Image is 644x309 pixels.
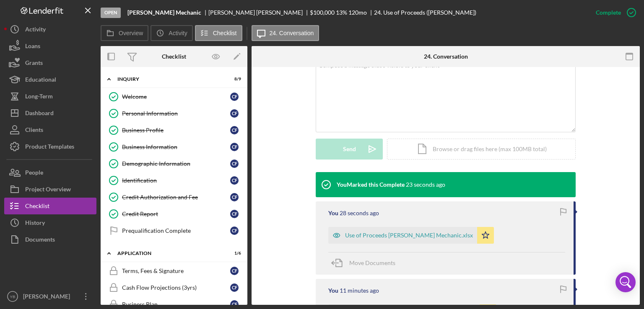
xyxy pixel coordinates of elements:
[230,143,239,151] div: C F
[25,164,43,183] div: People
[252,25,319,41] button: 24. Conversation
[4,38,96,54] button: Loans
[10,294,16,299] text: YB
[122,194,230,201] div: Credit Authorization and Fee
[195,25,242,41] button: Checklist
[122,160,230,167] div: Demographic Information
[127,9,201,16] b: [PERSON_NAME] Mechanic
[596,4,621,21] div: Complete
[230,300,239,309] div: C F
[122,227,230,234] div: Prequalification Complete
[424,53,468,60] div: 24. Conversation
[25,214,45,233] div: History
[151,25,192,41] button: Activity
[105,279,243,296] a: Cash Flow Projections (3yrs)CF
[4,21,96,38] button: Activity
[105,122,243,139] a: Business ProfileCF
[226,77,241,82] div: 8 / 9
[122,177,230,184] div: Identification
[615,272,636,292] div: Open Intercom Messenger
[340,287,379,294] time: 2025-09-21 15:19
[25,88,53,107] div: Long-Term
[587,4,640,21] button: Complete
[105,172,243,189] a: IdentificationCF
[4,71,96,88] button: Educational
[4,214,96,231] button: History
[4,105,96,121] a: Dashboard
[230,227,239,235] div: C F
[122,211,230,217] div: Credit Report
[105,88,243,105] a: WelcomeCF
[21,288,75,307] div: [PERSON_NAME]
[25,38,40,57] div: Loans
[122,110,230,117] div: Personal Information
[105,139,243,155] a: Business InformationCF
[316,139,383,160] button: Send
[349,259,395,266] span: Move Documents
[348,9,367,16] div: 120 mo
[25,138,74,157] div: Product Templates
[25,231,55,250] div: Documents
[4,181,96,198] button: Project Overview
[25,21,46,40] div: Activity
[105,206,243,222] a: Credit ReportCF
[4,198,96,214] button: Checklist
[328,227,494,244] button: Use of Proceeds [PERSON_NAME] Mechanic.xlsx
[105,222,243,239] a: Prequalification CompleteCF
[25,71,56,90] div: Educational
[230,283,239,292] div: C F
[230,93,239,101] div: C F
[406,181,445,188] time: 2025-09-21 15:32
[122,144,230,150] div: Business Information
[105,155,243,172] a: Demographic InformationCF
[374,9,476,16] div: 24. Use of Proceeds ([PERSON_NAME])
[105,105,243,122] a: Personal InformationCF
[25,54,43,73] div: Grants
[4,288,96,305] button: YB[PERSON_NAME]
[4,88,96,105] a: Long-Term
[208,9,310,16] div: [PERSON_NAME] [PERSON_NAME]
[270,30,314,36] label: 24. Conversation
[310,9,335,16] span: $100,000
[122,127,230,134] div: Business Profile
[230,210,239,218] div: C F
[337,181,405,188] div: You Marked this Complete
[340,210,379,216] time: 2025-09-21 15:31
[105,189,243,206] a: Credit Authorization and FeeCF
[25,105,54,124] div: Dashboard
[345,232,473,239] div: Use of Proceeds [PERSON_NAME] Mechanic.xlsx
[119,30,143,36] label: Overview
[4,138,96,155] button: Product Templates
[226,251,241,256] div: 1 / 6
[169,30,187,36] label: Activity
[4,54,96,71] button: Grants
[328,287,338,294] div: You
[230,126,239,134] div: C F
[25,121,43,140] div: Clients
[117,77,220,82] div: Inquiry
[117,251,220,256] div: Application
[230,267,239,275] div: C F
[122,284,230,291] div: Cash Flow Projections (3yrs)
[343,139,356,160] div: Send
[213,30,237,36] label: Checklist
[4,121,96,138] button: Clients
[105,263,243,279] a: Terms, Fees & SignatureCF
[230,160,239,168] div: C F
[336,9,347,16] div: 13 %
[122,301,230,308] div: Business Plan
[4,164,96,181] button: People
[328,252,404,273] button: Move Documents
[4,231,96,248] button: Documents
